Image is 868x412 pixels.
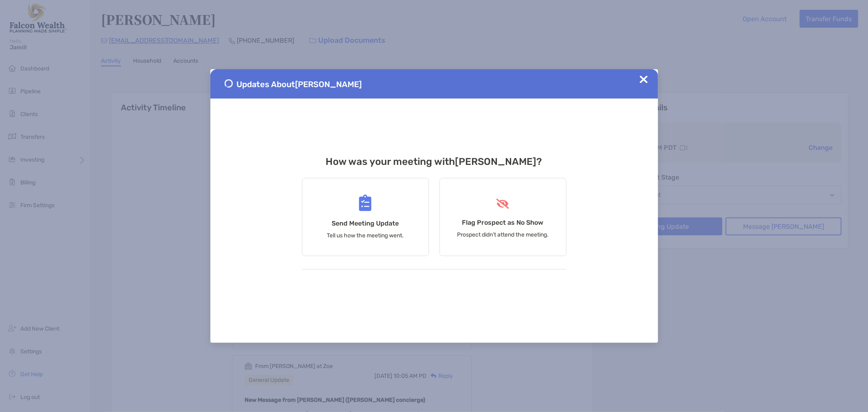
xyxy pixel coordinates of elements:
p: Prospect didn’t attend the meeting. [457,231,549,238]
img: Send Meeting Update [359,195,372,211]
h3: How was your meeting with [PERSON_NAME] ? [302,156,566,167]
h4: Send Meeting Update [332,219,399,227]
img: Send Meeting Update 1 [225,79,233,88]
span: Updates About [PERSON_NAME] [237,79,362,89]
img: Flag Prospect as No Show [495,199,510,209]
h4: Flag Prospect as No Show [462,219,544,226]
img: Close Updates Zoe [640,75,648,83]
p: Tell us how the meeting went. [327,232,404,239]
